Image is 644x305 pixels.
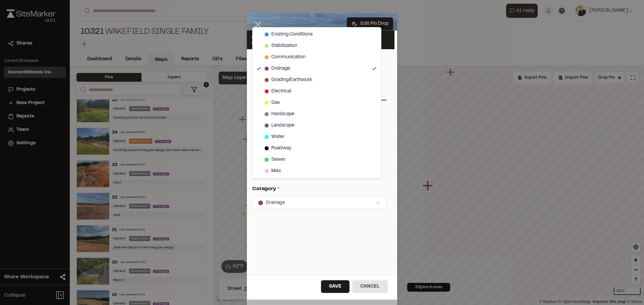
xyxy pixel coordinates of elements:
div: Map marker [302,179,311,187]
span: Existing Conditions [271,31,313,38]
div: Map marker [272,181,281,190]
span: Grading/Earthwork [271,76,312,84]
div: Map marker [272,218,281,227]
div: Map marker [246,201,254,210]
div: Map marker [447,68,455,77]
div: Map marker [243,135,252,144]
a: Map feedback [593,299,626,304]
a: OpenStreetMap [558,299,591,304]
button: Zoom in [631,255,641,265]
span: Sewer [271,156,285,163]
div: Map marker [273,181,282,189]
button: Find my location [631,242,641,252]
span: Gas [271,99,280,106]
a: Maxar [627,299,642,304]
div: Map marker [252,191,261,200]
div: Map marker [257,175,266,184]
a: Mapbox logo [215,295,245,303]
span: Drainage [271,65,290,72]
span: Misc [271,167,281,175]
div: Map marker [269,179,277,188]
div: Map marker [423,180,435,192]
span: Water [271,133,284,141]
div: Map marker [239,115,248,124]
div: 300 ft [614,288,641,295]
div: Map marker [240,210,249,218]
button: Zoom out [631,265,641,275]
div: Map marker [277,181,286,190]
div: Map marker [254,200,263,208]
span: Landscape [271,122,294,129]
a: Mapbox [539,299,557,304]
button: Reset bearing to north [631,275,641,284]
span: Hardscape [271,110,294,118]
span: Communication [271,54,306,61]
span: Stabilization [271,42,297,50]
span: Roadway [271,145,291,152]
span: Electrical [271,88,291,95]
div: Map marker [279,186,287,195]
